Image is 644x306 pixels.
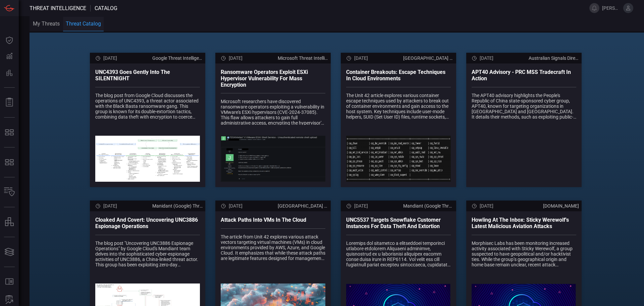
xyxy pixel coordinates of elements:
[1,274,17,290] button: Rule Catalog
[602,5,621,11] span: [PERSON_NAME][EMAIL_ADDRESS][PERSON_NAME][DOMAIN_NAME]
[278,203,328,209] div: Palo Alto - Unit 42
[95,241,200,267] div: The blog post "Uncovering UNC3886 Espionage Operations" by Google Cloud's Mandiant team delves in...
[1,124,17,140] button: MITRE - Exposures
[480,203,493,209] span: [DATE]
[472,69,576,82] div: APT40 Advisory - PRC MSS tradecraft in action
[221,69,325,88] div: Ransomware operators exploit ESXi hypervisor vulnerability for mass encryption
[1,214,17,230] button: assets
[346,93,451,120] div: The Unit 42 article explores various container escape techniques used by attackers to break out o...
[472,93,576,120] div: The APT40 advisory highlights the People's Republic of China state-sponsored cyber group, APT40, ...
[354,203,368,209] span: [DATE]
[346,69,451,82] div: Container Breakouts: Escape Techniques in Cloud Environments
[278,55,328,61] div: Microsoft Threat Intelligence
[472,217,576,229] div: Howling at the Inbox: Sticky Werewolf's Latest Malicious Aviation Attacks
[30,16,63,31] button: My Threats
[103,203,117,209] span: [DATE]
[354,55,368,61] span: [DATE]
[543,203,579,209] div: morphisec.com
[95,69,200,82] div: UNC4393 Goes Gently into the SILENTNIGHT
[1,244,17,260] button: Cards
[346,217,451,229] div: UNC5537 Targets Snowflake Customer Instances for Data Theft and Extortion
[346,241,451,267] div: Mandiant has uncovered a significant cybercrime campaign targeting Snowflake customers, perpetrat...
[1,48,17,64] button: Detections
[221,99,325,125] div: Microsoft researchers have discovered ransomware operators exploiting a vulnerability in VMware's...
[466,53,582,187] button: [DATE]Australian Signals DirectorateAPT40 Advisory - PRC MSS tradecraft in actionThe APT40 adviso...
[152,55,203,61] div: Google Threat Intelligence - Mandiant
[221,217,325,223] div: Attack Paths Into VMs in the Cloud
[95,136,200,182] img: Threat Catalog Article
[95,5,117,11] span: Catalog
[472,136,576,182] img: Threat Catalog Article
[1,64,17,81] button: Preventions
[30,5,86,11] span: Threat Intelligence
[229,55,243,61] span: [DATE]
[480,55,493,61] span: [DATE]
[90,53,205,187] button: [DATE]Google Threat Intelligence - MandiantUNC4393 Goes Gently into the SILENTNIGHTThe blog post ...
[221,234,325,261] div: The article from Unit 42 explores various attack vectors targeting virtual machines (VMs) in clou...
[472,241,576,267] div: Morphisec Labs has been monitoring increased activity associated with Sticky Werewolf, a group su...
[95,93,200,120] div: The blog post from Google Cloud discusses the operations of UNC4393, a threat actor associated wi...
[103,55,117,61] span: [DATE]
[403,203,453,209] div: Mandiant (Google Threat Intelligence)
[1,184,17,200] button: Inventory
[341,53,456,187] button: [DATE][GEOGRAPHIC_DATA] - Unit 42Container Breakouts: Escape Techniques in Cloud EnvironmentsThe ...
[221,136,325,182] img: Threat Catalog Article
[215,53,331,187] button: [DATE]Microsoft Threat IntelligenceRansomware operators exploit ESXi hypervisor vulnerability for...
[152,203,203,209] div: Manidant (Google) Threat Intelligence
[529,55,579,61] div: Australian Signals Directorate
[63,17,104,32] button: Threat Catalog
[1,32,17,48] button: Dashboard
[1,154,17,170] button: MITRE - Detection Posture
[95,217,200,229] div: Cloaked and Covert: Uncovering UNC3886 Espionage Operations
[229,203,243,209] span: [DATE]
[346,136,451,182] img: Threat Catalog Article
[403,55,453,61] div: Palo Alto - Unit 42
[1,94,17,111] button: Reports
